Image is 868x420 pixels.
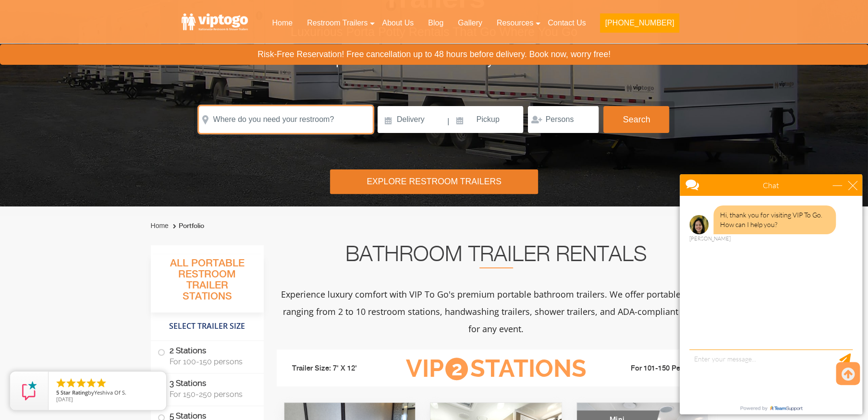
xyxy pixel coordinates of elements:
[283,354,391,383] li: Trailer Size: 7' X 12'
[56,389,59,396] span: 5
[56,390,159,396] span: by
[151,222,169,229] a: Home
[170,390,252,399] span: For 150-250 persons
[277,286,716,337] p: Experience luxury comfort with VIP To Go's premium portable bathroom trailers. We offer portable ...
[391,356,601,382] h3: VIP Stations
[56,396,73,403] span: [DATE]
[330,169,538,194] div: Explore Restroom Trailers
[489,12,540,34] a: Resources
[674,168,868,420] iframe: Live Chat Box
[86,377,97,389] li: 
[603,106,669,133] button: Search
[421,12,451,34] a: Blog
[171,220,204,232] li: Portfolio
[96,377,107,389] li: 
[375,12,421,34] a: About Us
[265,12,300,34] a: Home
[300,12,375,34] a: Restroom Trailers
[277,245,716,268] h2: Bathroom Trailer Rentals
[158,341,257,371] label: 2 Stations
[151,255,264,312] h3: All Portable Restroom Trailer Stations
[600,13,679,33] button: [PHONE_NUMBER]
[65,377,77,389] li: 
[55,377,67,389] li: 
[593,12,686,38] a: [PHONE_NUMBER]
[447,106,449,137] span: |
[199,106,373,133] input: Where do you need your restroom?
[151,317,264,336] h4: Select Trailer Size
[451,106,524,133] input: Pickup
[61,389,88,396] span: Star Rating
[540,12,593,34] a: Contact Us
[378,106,446,133] input: Delivery
[451,12,489,34] a: Gallery
[75,377,87,389] li: 
[170,357,252,366] span: For 100-150 persons
[20,381,39,400] img: Review Rating
[528,106,599,133] input: Persons
[94,389,126,396] span: Yeshiva Of S.
[445,358,468,380] span: 2
[158,373,257,403] label: 3 Stations
[601,363,709,374] li: For 101-150 Persons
